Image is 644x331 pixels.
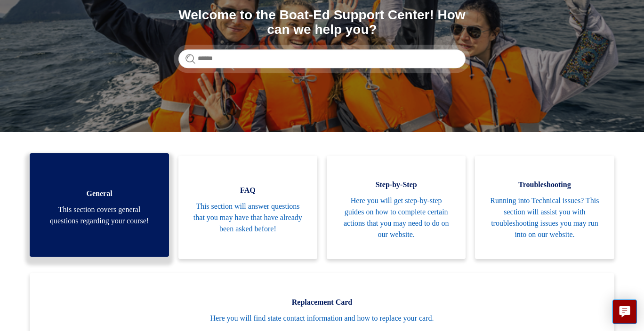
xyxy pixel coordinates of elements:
span: Troubleshooting [489,179,600,190]
button: Live chat [612,299,637,324]
span: FAQ [193,185,303,196]
a: Step-by-Step Here you will get step-by-step guides on how to complete certain actions that you ma... [327,156,466,259]
span: This section will answer questions that you may have that have already been asked before! [193,201,303,235]
a: Troubleshooting Running into Technical issues? This section will assist you with troubleshooting ... [475,156,614,259]
a: General This section covers general questions regarding your course! [30,153,169,257]
span: Running into Technical issues? This section will assist you with troubleshooting issues you may r... [489,195,600,240]
span: Replacement Card [44,297,600,308]
span: Step-by-Step [341,179,451,190]
span: This section covers general questions regarding your course! [44,204,154,227]
span: General [44,188,154,199]
span: Here you will get step-by-step guides on how to complete certain actions that you may need to do ... [341,195,451,240]
input: Search [178,49,466,68]
a: FAQ This section will answer questions that you may have that have already been asked before! [178,156,317,259]
span: Here you will find state contact information and how to replace your card. [44,313,600,324]
h1: Welcome to the Boat-Ed Support Center! How can we help you? [178,8,466,37]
